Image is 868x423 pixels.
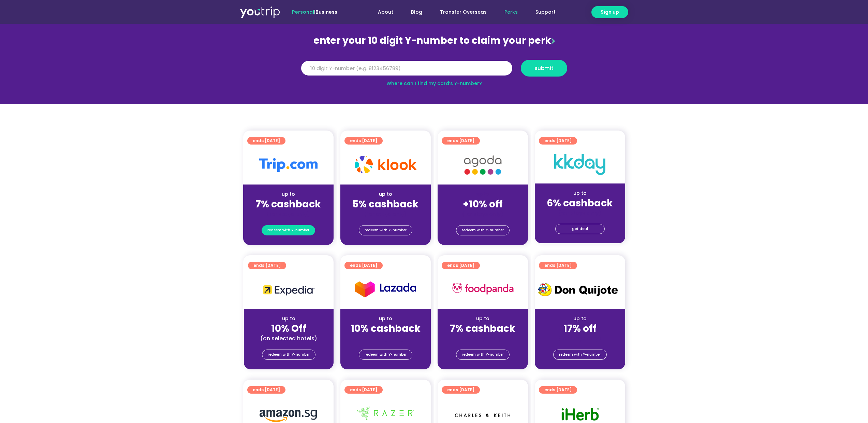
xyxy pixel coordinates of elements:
a: ends [DATE] [539,386,577,394]
a: Support [527,6,564,18]
span: ends [DATE] [447,262,474,269]
strong: 7% cashback [450,322,515,335]
div: up to [540,315,620,322]
span: ends [DATE] [253,137,280,145]
span: | [292,9,337,15]
strong: 17% off [563,322,597,335]
a: Transfer Overseas [431,6,496,18]
div: up to [346,315,425,322]
div: up to [249,315,328,322]
nav: Menu [356,6,564,18]
span: ends [DATE] [544,137,572,145]
a: Blog [402,6,431,18]
strong: 7% cashback [255,197,321,211]
a: ends [DATE] [442,137,480,145]
div: up to [346,191,425,198]
div: (for stays only) [540,335,620,342]
a: redeem with Y-number [553,350,607,360]
a: ends [DATE] [248,262,286,269]
div: up to [540,190,620,197]
a: ends [DATE] [539,262,577,269]
span: redeem with Y-number [462,226,504,235]
strong: +10% off [463,197,503,211]
span: redeem with Y-number [267,226,309,235]
span: ends [DATE] [544,386,572,394]
span: ends [DATE] [447,137,474,145]
a: redeem with Y-number [262,225,315,235]
span: Sign up [601,9,619,16]
strong: 10% cashback [351,322,421,335]
span: redeem with Y-number [268,350,310,359]
a: ends [DATE] [247,386,285,394]
a: redeem with Y-number [456,225,510,235]
a: redeem with Y-number [359,350,412,360]
input: 10 digit Y-number (e.g. 8123456789) [301,61,512,76]
div: (for stays only) [443,210,523,218]
span: ends [DATE] [447,386,474,394]
span: up to [476,191,489,197]
a: redeem with Y-number [262,350,315,360]
span: Personal [292,9,314,15]
a: ends [DATE] [247,137,285,145]
a: get deal [555,224,605,234]
div: enter your 10 digit Y-number to claim your perk [298,32,571,50]
div: (for stays only) [540,209,620,217]
a: Where can I find my card’s Y-number? [386,80,482,87]
div: (for stays only) [346,335,425,342]
a: ends [DATE] [539,137,577,145]
strong: 10% Off [271,322,306,335]
a: Sign up [591,6,628,18]
span: ends [DATE] [350,137,377,145]
div: (for stays only) [346,210,425,218]
a: Perks [496,6,527,18]
span: ends [DATE] [253,386,280,394]
a: ends [DATE] [344,137,383,145]
strong: 6% cashback [547,196,613,210]
a: ends [DATE] [442,262,480,269]
strong: 5% cashback [352,197,418,211]
a: ends [DATE] [344,386,383,394]
span: ends [DATE] [253,262,281,269]
span: redeem with Y-number [462,350,504,359]
form: Y Number [301,60,567,82]
span: get deal [572,224,588,234]
span: ends [DATE] [350,262,377,269]
span: redeem with Y-number [365,350,407,359]
div: (for stays only) [443,335,523,342]
div: up to [249,191,328,198]
button: submit [521,60,567,77]
span: ends [DATE] [544,262,572,269]
span: submit [534,66,554,71]
a: Business [315,9,337,15]
span: redeem with Y-number [365,226,407,235]
span: redeem with Y-number [559,350,601,359]
div: (on selected hotels) [249,335,328,342]
div: up to [443,315,523,322]
div: (for stays only) [249,210,328,218]
a: redeem with Y-number [456,350,510,360]
a: ends [DATE] [344,262,383,269]
a: ends [DATE] [442,386,480,394]
span: ends [DATE] [350,386,377,394]
a: About [369,6,402,18]
a: redeem with Y-number [359,225,412,235]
